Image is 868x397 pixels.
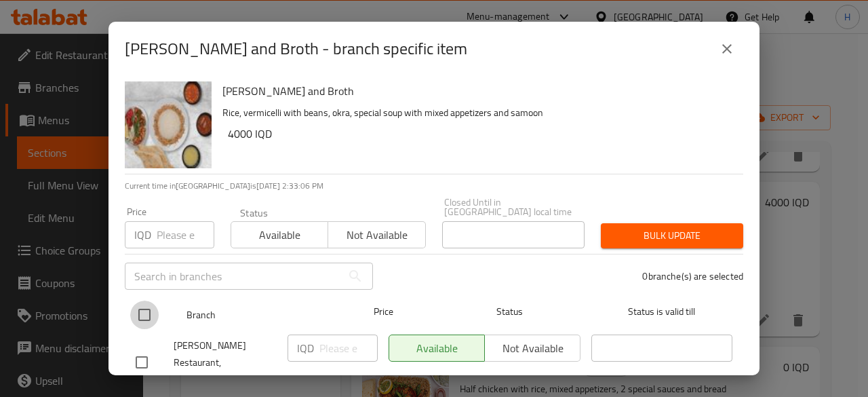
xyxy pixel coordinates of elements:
[125,263,342,290] input: Search in branches
[328,221,425,248] button: Not available
[297,340,314,356] p: IQD
[591,303,732,320] span: Status is valid till
[642,269,743,283] p: 0 branche(s) are selected
[601,223,743,248] button: Bulk update
[125,180,743,192] p: Current time in [GEOGRAPHIC_DATA] is [DATE] 2:33:06 PM
[439,303,580,320] span: Status
[125,38,467,60] h2: [PERSON_NAME] and Broth - branch specific item
[711,33,743,65] button: close
[174,337,277,388] span: [PERSON_NAME] Restaurant, [GEOGRAPHIC_DATA]
[125,81,212,168] img: Nafar Rice and Broth
[134,227,151,243] p: IQD
[228,124,732,143] h6: 4000 IQD
[334,225,420,245] span: Not available
[237,225,323,245] span: Available
[231,221,328,248] button: Available
[222,81,732,100] h6: [PERSON_NAME] and Broth
[157,221,214,248] input: Please enter price
[612,227,732,244] span: Bulk update
[319,335,378,362] input: Please enter price
[338,303,429,320] span: Price
[186,307,328,324] span: Branch
[222,105,732,121] p: Rice, vermicelli with beans, okra, special soup with mixed appetizers and samoon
